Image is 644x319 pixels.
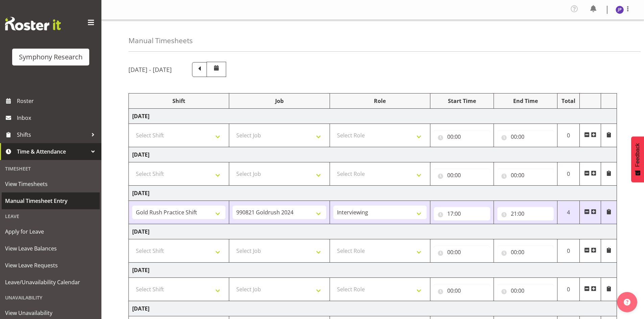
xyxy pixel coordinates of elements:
[5,308,96,318] span: View Unavailability
[434,245,490,259] input: Click to select...
[557,201,580,224] td: 4
[434,130,490,143] input: Click to select...
[497,168,554,182] input: Click to select...
[128,37,193,45] h4: Manual Timesheets
[2,176,100,192] a: View Timesheets
[5,179,96,189] span: View Timesheets
[333,97,427,105] div: Role
[129,186,617,201] td: [DATE]
[561,97,576,105] div: Total
[17,130,88,140] span: Shifts
[5,17,61,30] img: Rosterit website logo
[2,223,100,240] a: Apply for Leave
[497,97,554,105] div: End Time
[631,136,644,182] button: Feedback - Show survey
[557,124,580,147] td: 0
[497,245,554,259] input: Click to select...
[5,260,96,270] span: View Leave Requests
[497,130,554,143] input: Click to select...
[129,109,617,124] td: [DATE]
[2,240,100,257] a: View Leave Balances
[132,97,225,105] div: Shift
[624,299,630,305] img: help-xxl-2.png
[557,278,580,301] td: 0
[616,6,624,14] img: judith-partridge11888.jpg
[19,52,82,62] div: Symphony Research
[497,284,554,297] input: Click to select...
[434,284,490,297] input: Click to select...
[5,227,96,237] span: Apply for Leave
[129,263,617,278] td: [DATE]
[434,207,490,220] input: Click to select...
[233,97,326,105] div: Job
[434,168,490,182] input: Click to select...
[557,239,580,263] td: 0
[2,274,100,291] a: Leave/Unavailability Calendar
[17,96,98,106] span: Roster
[2,209,100,223] div: Leave
[5,243,96,254] span: View Leave Balances
[17,147,88,157] span: Time & Attendance
[557,162,580,186] td: 0
[635,143,641,167] span: Feedback
[497,207,554,220] input: Click to select...
[2,192,100,209] a: Manual Timesheet Entry
[5,196,96,206] span: Manual Timesheet Entry
[2,257,100,274] a: View Leave Requests
[17,113,98,123] span: Inbox
[128,66,172,73] h5: [DATE] - [DATE]
[129,224,617,239] td: [DATE]
[2,291,100,304] div: Unavailability
[2,162,100,176] div: Timesheet
[434,97,490,105] div: Start Time
[5,277,96,287] span: Leave/Unavailability Calendar
[129,147,617,162] td: [DATE]
[129,301,617,316] td: [DATE]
